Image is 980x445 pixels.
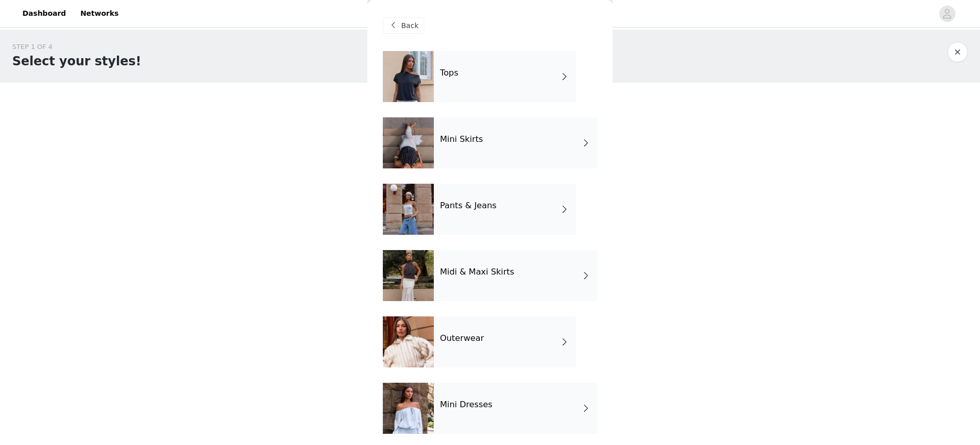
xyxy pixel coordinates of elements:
h4: Midi & Maxi Skirts [440,267,514,277]
h4: Mini Dresses [440,400,493,409]
span: Back [401,20,419,31]
div: STEP 1 OF 4 [12,42,141,52]
h4: Mini Skirts [440,135,483,144]
a: Dashboard [16,2,72,25]
h1: Select your styles! [12,52,141,70]
h4: Outerwear [440,334,484,343]
h4: Tops [440,68,458,78]
div: avatar [942,6,952,22]
a: Networks [74,2,125,25]
h4: Pants & Jeans [440,201,497,210]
